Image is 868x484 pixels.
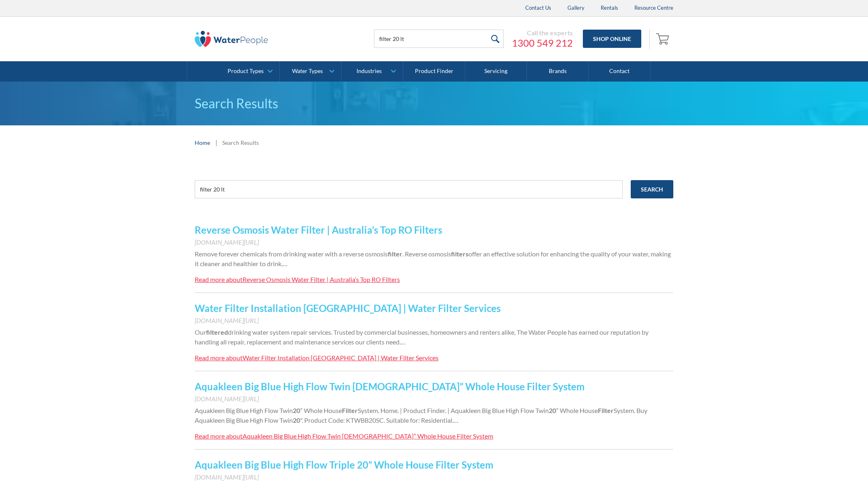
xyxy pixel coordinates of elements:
div: Search Results [222,138,259,147]
div: Call the experts [512,29,573,37]
span: drinking water system repair services. Trusted by commercial businesses, homeowners and renters a... [195,328,649,346]
img: The Water People [195,31,268,47]
a: Read more aboutWater Filter Installation [GEOGRAPHIC_DATA] | Water Filter Services [195,353,438,363]
a: Servicing [465,61,527,82]
div: Water Filter Installation [GEOGRAPHIC_DATA] | Water Filter Services [243,354,438,361]
h1: Search Results [195,94,673,113]
input: Search products [374,30,504,48]
strong: Filter [598,407,614,414]
a: Shop Online [583,30,641,48]
a: Product Types [218,61,279,82]
span: … [283,260,288,267]
a: Water Filter Installation [GEOGRAPHIC_DATA] | Water Filter Services [195,302,501,314]
div: [DOMAIN_NAME][URL] [195,472,673,482]
img: shopping cart [656,32,671,45]
a: Open empty cart [654,29,673,49]
strong: Filter [342,407,358,414]
div: Read more about [195,354,243,361]
div: Aquakleen Big Blue High Flow Twin [DEMOGRAPHIC_DATA]” Whole House Filter System [243,432,493,440]
a: Read more aboutReverse Osmosis Water Filter | Australia’s Top RO Filters [195,275,400,284]
strong: filtered [206,328,228,336]
div: [DOMAIN_NAME][URL] [195,394,673,404]
a: Home [195,138,210,147]
span: System. Home. | Product Finder. | Aquakleen Big Blue High Flow Twin [358,407,549,414]
span: offer an effective solution for enhancing the quality of your water, making it cleaner and health... [195,250,671,267]
input: Search [631,180,673,198]
a: Reverse Osmosis Water Filter | Australia’s Top RO Filters [195,224,442,236]
a: Brands [527,61,589,82]
span: Remove forever chemicals from drinking water with a reverse osmosis [195,250,388,258]
div: Industries [357,68,382,75]
a: Aquakleen Big Blue High Flow Triple 20” Whole House Filter System [195,459,493,471]
div: | [214,138,218,147]
span: Our [195,328,206,336]
span: … [401,338,406,346]
div: Reverse Osmosis Water Filter | Australia’s Top RO Filters [243,275,400,283]
span: . Reverse osmosis [402,250,451,258]
strong: filters [451,250,468,258]
input: e.g. chilled water cooler [195,180,623,198]
div: Product Types [228,68,264,75]
strong: 20 [293,416,300,424]
span: … [453,416,458,424]
div: [DOMAIN_NAME][URL] [195,237,673,247]
strong: filter [388,250,402,258]
a: Industries [342,61,403,82]
div: [DOMAIN_NAME][URL] [195,316,673,325]
div: Read more about [195,275,243,283]
a: Product Finder [403,61,465,82]
strong: 20 [549,407,556,414]
a: 1300 549 212 [512,37,573,49]
div: Water Types [292,68,323,75]
a: Read more aboutAquakleen Big Blue High Flow Twin [DEMOGRAPHIC_DATA]” Whole House Filter System [195,431,493,441]
span: Aquakleen Big Blue High Flow Twin [195,407,293,414]
div: Read more about [195,432,243,440]
a: Water Types [280,61,341,82]
span: ". Product Code: KTWBB20SC. Suitable for: Residential. [300,416,453,424]
span: ” Whole House [300,407,342,414]
span: ” Whole House [556,407,598,414]
span: System. Buy Aquakleen Big Blue High Flow Twin [195,407,647,424]
strong: 20 [293,407,300,414]
a: Aquakleen Big Blue High Flow Twin [DEMOGRAPHIC_DATA]” Whole House Filter System [195,381,584,392]
a: Contact [589,61,650,82]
